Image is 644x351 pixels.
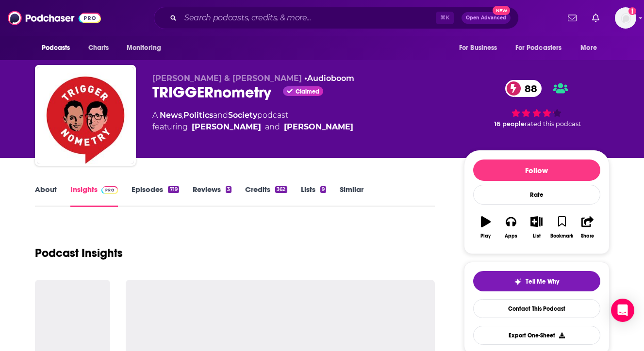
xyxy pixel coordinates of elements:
span: and [213,111,228,120]
button: Open AdvancedNew [462,12,511,24]
button: tell me why sparkleTell Me Why [473,271,600,291]
a: Episodes719 [132,185,179,207]
img: Podchaser Pro [101,186,118,194]
span: More [580,41,597,55]
img: Podchaser - Follow, Share and Rate Podcasts [8,9,101,27]
button: Share [575,210,600,245]
div: A podcast [152,110,353,133]
span: For Podcasters [515,41,562,55]
button: open menu [35,39,83,57]
button: open menu [120,39,174,57]
span: For Business [459,41,497,55]
img: User Profile [615,7,636,29]
button: open menu [452,39,510,57]
div: Play [480,233,491,239]
div: 3 [226,186,231,193]
a: InsightsPodchaser Pro [70,185,118,207]
span: rated this podcast [525,120,581,128]
svg: Add a profile image [628,7,636,15]
div: 88 16 peoplerated this podcast [464,74,610,134]
a: 88 [505,80,542,97]
h1: Podcast Insights [35,246,123,260]
div: 9 [320,186,326,193]
div: Bookmark [550,233,573,239]
a: Lists9 [301,185,326,207]
div: List [533,233,541,239]
span: 88 [515,80,542,97]
a: Politics [183,111,213,120]
img: tell me why sparkle [514,278,522,286]
span: Open Advanced [466,16,506,20]
a: About [35,185,57,207]
span: Claimed [296,89,319,94]
button: Export One-Sheet [473,326,600,345]
a: Reviews3 [193,185,231,207]
span: Monitoring [127,41,161,55]
button: Follow [473,160,600,181]
button: Play [473,210,498,245]
button: open menu [574,39,609,57]
a: News [160,111,182,120]
span: • [304,74,354,83]
div: 719 [168,186,179,193]
span: featuring [152,121,353,133]
input: Search podcasts, credits, & more... [181,10,436,26]
span: Logged in as ynesbit [615,7,636,29]
a: Francis Foster [284,121,353,133]
button: List [524,210,549,245]
span: Podcasts [42,41,70,55]
span: Charts [88,41,109,55]
a: Contact This Podcast [473,299,600,318]
div: Rate [473,185,600,205]
a: Konstantin Kisin [192,121,261,133]
span: and [265,121,280,133]
span: , [182,111,183,120]
button: Bookmark [549,210,575,245]
a: Credits362 [245,185,287,207]
div: Open Intercom Messenger [611,299,634,322]
span: ⌘ K [436,12,454,24]
span: New [493,6,510,15]
span: Tell Me Why [526,278,559,286]
div: 362 [275,186,287,193]
a: Show notifications dropdown [588,10,603,26]
a: Audioboom [307,74,354,83]
span: [PERSON_NAME] & [PERSON_NAME] [152,74,302,83]
button: Apps [498,210,524,245]
a: Show notifications dropdown [564,10,580,26]
button: open menu [509,39,576,57]
img: TRIGGERnometry [37,67,134,164]
button: Show profile menu [615,7,636,29]
span: 16 people [494,120,525,128]
div: Share [581,233,594,239]
div: Search podcasts, credits, & more... [154,7,519,29]
div: Apps [505,233,517,239]
a: Society [228,111,257,120]
a: Charts [82,39,115,57]
a: Similar [340,185,363,207]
